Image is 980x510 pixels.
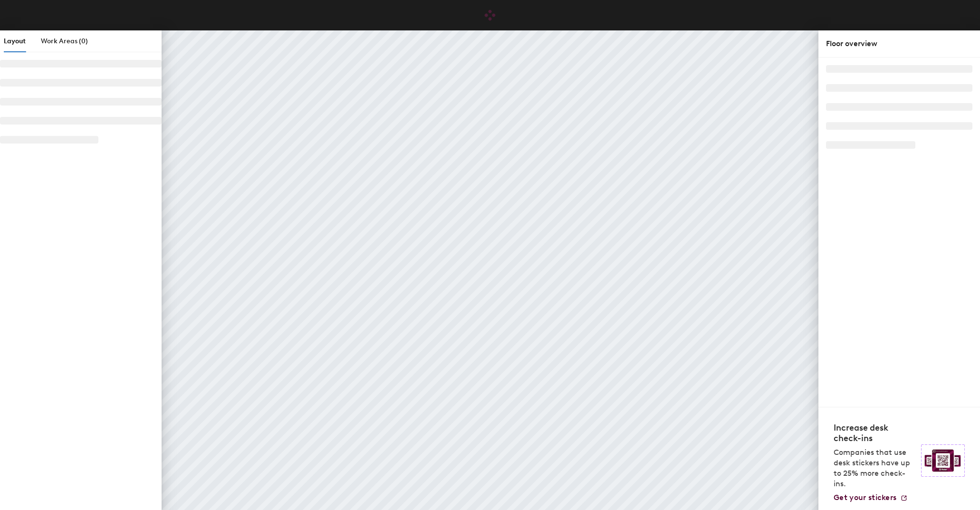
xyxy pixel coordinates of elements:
[4,37,26,45] span: Layout
[826,38,972,49] div: Floor overview
[834,493,896,502] span: Get your stickers
[834,423,915,443] h4: Increase desk check-ins
[41,37,88,45] span: Work Areas (0)
[834,493,908,502] a: Get your stickers
[921,444,965,477] img: Sticker logo
[834,447,915,489] p: Companies that use desk stickers have up to 25% more check-ins.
